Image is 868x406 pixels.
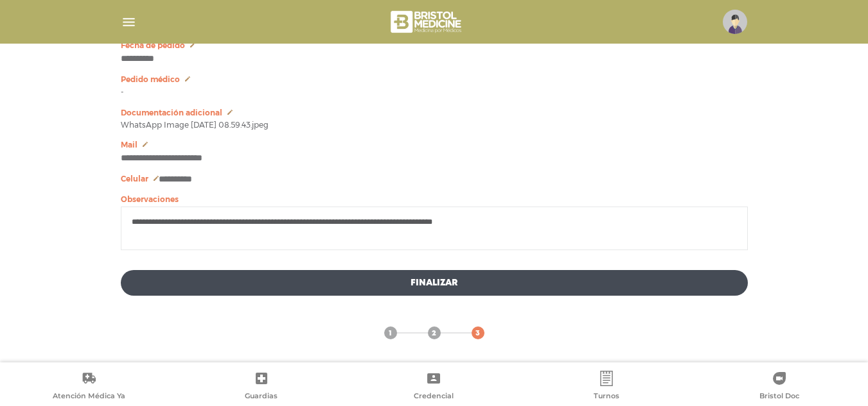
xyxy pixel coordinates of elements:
[428,326,441,339] a: 2
[472,326,484,339] a: 3
[175,371,348,403] a: Guardias
[245,391,278,403] span: Guardias
[121,140,137,149] span: Mail
[121,121,269,129] span: WhatsApp Image [DATE] 08.59.43.jpeg
[384,326,397,339] a: 1
[121,14,137,30] img: Cober_menu-lines-white.svg
[348,371,520,403] a: Credencial
[475,328,480,339] span: 3
[414,391,454,403] span: Credencial
[432,328,436,339] span: 2
[3,371,175,403] a: Atención Médica Ya
[759,391,799,403] span: Bristol Doc
[723,10,747,34] img: profile-placeholder.svg
[520,371,693,403] a: Turnos
[594,391,619,403] span: Turnos
[389,6,465,37] img: bristol-medicine-blanco.png
[121,108,222,117] span: Documentación adicional
[121,174,148,183] span: Celular
[389,328,392,339] span: 1
[121,88,748,97] p: -
[121,195,748,204] p: Observaciones
[121,41,185,50] span: Fecha de pedido
[693,371,865,403] a: Bristol Doc
[53,391,125,403] span: Atención Médica Ya
[121,270,748,296] button: Finalizar
[121,75,180,84] span: Pedido médico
